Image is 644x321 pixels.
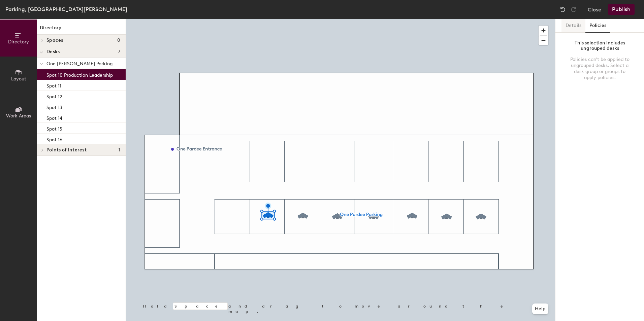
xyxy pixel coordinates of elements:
[608,4,635,15] button: Publish
[46,113,62,121] p: Spot 14
[569,40,631,51] div: This selection includes ungrouped desks
[119,147,120,153] span: 1
[46,147,87,153] span: Points of interest
[561,19,585,33] button: Details
[46,49,60,55] span: Desks
[11,76,26,82] span: Layout
[569,57,631,81] div: Policies can't be applied to ungrouped desks. Select a desk group or groups to apply policies.
[570,6,577,13] img: Redo
[559,6,566,13] img: Undo
[46,135,62,143] p: Spot 16
[585,19,610,33] button: Policies
[46,38,63,43] span: Spaces
[46,103,62,110] p: Spot 13
[8,39,29,45] span: Directory
[46,70,113,78] p: Spot 10 Production Leadership
[117,38,120,43] span: 0
[37,24,126,35] h1: Directory
[46,81,61,89] p: Spot 11
[118,49,120,55] span: 7
[6,113,31,119] span: Work Areas
[46,124,62,132] p: Spot 15
[588,4,601,15] button: Close
[532,304,548,314] button: Help
[46,61,112,67] span: One [PERSON_NAME] Parking
[5,5,127,13] div: Parking, [GEOGRAPHIC_DATA][PERSON_NAME]
[46,92,62,100] p: Spot 12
